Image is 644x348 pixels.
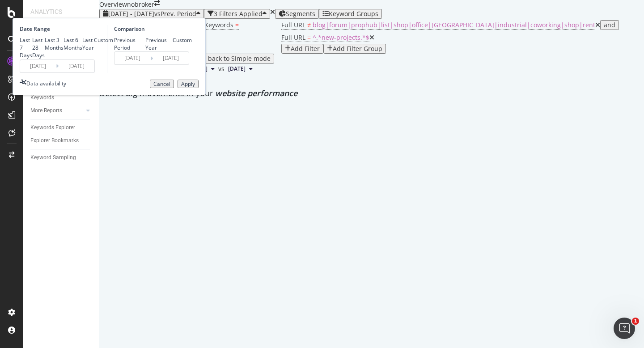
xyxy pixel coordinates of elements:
input: End Date [153,52,189,64]
span: = [235,21,239,29]
div: Data availability [26,80,66,87]
button: Segments [275,9,319,19]
span: = [307,33,311,42]
div: Apply [181,81,195,87]
span: vs Prev. Period [154,9,196,18]
div: Keyword Sampling [30,153,76,162]
button: Add Filter Group [323,44,386,54]
button: Cancel [150,80,174,89]
div: Comparison [114,25,192,33]
span: 1 [632,318,639,325]
a: Keywords Explorer [30,123,93,132]
span: ^.*new-projects.*$ [313,33,369,42]
button: [DATE] [225,64,256,74]
div: Date Range [20,25,105,33]
div: Custom [173,36,192,44]
span: Full URL [281,33,305,42]
iframe: Intercom live chat [614,318,635,339]
span: Full URL [281,21,305,29]
span: ≠ [307,21,311,29]
div: Keywords Explorer [30,123,75,132]
div: Previous Period [114,36,145,51]
div: Detect big movements in your [99,88,644,99]
div: Switch back to Simple mode [186,55,271,62]
a: Keyword Sampling [30,153,93,162]
div: Custom [94,36,113,44]
div: and [604,21,615,29]
button: and [600,20,619,30]
span: [DATE] - [DATE] [108,9,154,18]
div: More Reports [30,106,62,115]
input: Start Date [114,52,150,64]
input: End Date [59,60,94,72]
div: Add Filter [291,45,320,52]
div: Explorer Bookmarks [30,136,79,145]
span: Keywords [204,21,233,29]
div: Last 3 Months [45,36,64,51]
button: 3 Filters Applied [204,9,270,19]
button: Apply [178,80,199,89]
span: blog|forum|prophub|list|shop|office|[GEOGRAPHIC_DATA]|industrial|coworking|shop|rent [313,21,595,29]
button: Switch back to Simple mode [183,54,274,64]
button: [DATE] - [DATE]vsPrev. Period [99,9,204,19]
span: vs [218,64,225,73]
a: Keywords [30,93,93,102]
div: Keywords [30,93,54,102]
div: Add Filter Group [333,45,382,52]
a: More Reports [30,106,84,115]
input: Start Date [20,60,56,72]
div: times [270,9,275,15]
span: 2023 Oct. 4th [228,65,246,73]
button: Keyword Groups [319,9,382,19]
div: Last Year [82,36,94,51]
div: Last 28 Days [32,36,45,59]
a: Explorer Bookmarks [30,136,93,145]
div: Analytics [30,7,92,16]
span: website performance [215,88,297,98]
div: Keyword Groups [329,10,378,17]
span: Segments [286,9,315,18]
div: Last 6 Months [64,36,82,51]
div: Cancel [153,81,170,87]
div: Previous Year [145,36,173,51]
div: Last 7 Days [20,36,32,59]
div: RealKeywords [30,16,92,26]
div: 3 Filters Applied [214,10,263,17]
button: Add Filter [281,44,323,54]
